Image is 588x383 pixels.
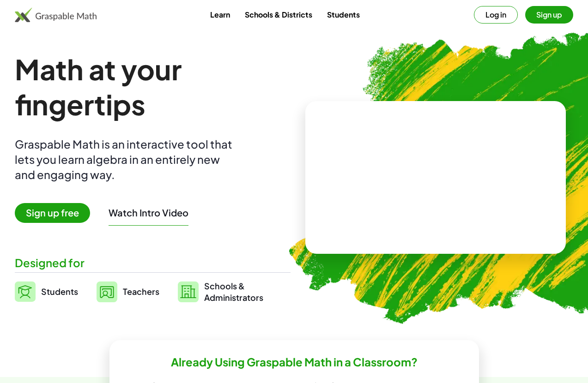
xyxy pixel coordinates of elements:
a: Schools & Districts [237,6,320,23]
div: Graspable Math is an interactive tool that lets you learn algebra in an entirely new and engaging... [15,137,236,182]
div: Designed for [15,255,291,270]
h1: Math at your fingertips [15,52,291,122]
a: Teachers [97,280,159,303]
h2: Already Using Graspable Math in a Classroom? [171,355,418,369]
video: What is this? This is dynamic math notation. Dynamic math notation plays a central role in how Gr... [366,143,505,212]
span: Teachers [123,286,159,297]
a: Learn [203,6,237,23]
img: svg%3e [178,281,199,302]
span: Sign up free [15,203,90,223]
span: Students [41,286,78,297]
a: Students [15,280,78,303]
button: Sign up [525,6,573,24]
a: Students [320,6,367,23]
span: Schools & Administrators [204,280,263,303]
img: svg%3e [15,281,36,302]
button: Watch Intro Video [109,207,188,219]
button: Log in [474,6,518,24]
a: Schools &Administrators [178,280,263,303]
img: svg%3e [97,281,117,302]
